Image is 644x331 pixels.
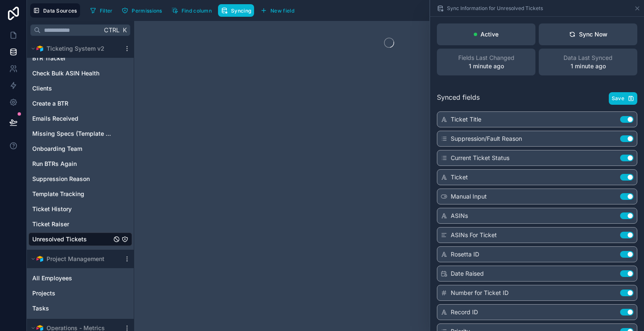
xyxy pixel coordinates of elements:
button: Permissions [119,4,165,17]
span: ASINs For Ticket [451,231,497,239]
span: Filter [100,8,113,14]
p: 1 minute ago [571,62,606,70]
button: New field [257,4,297,17]
a: Permissions [119,4,168,17]
a: Syncing [218,4,257,17]
p: Active [480,30,499,39]
span: ASINs [451,212,468,220]
button: Filter [87,4,116,17]
span: Sync Information for Unresolved Tickets [447,5,543,12]
span: Ticket [451,173,468,181]
button: Data Sources [30,3,80,18]
button: Find column [169,4,215,17]
span: Manual Input [451,192,487,201]
span: Data Sources [43,8,77,14]
span: Current Ticket Status [451,154,509,162]
span: Ctrl [103,25,120,35]
span: Permissions [132,8,162,14]
div: Sync Now [569,30,608,39]
span: Syncing [231,8,251,14]
span: Date Raised [451,269,484,278]
span: Number for Ticket ID [451,289,509,297]
button: Sync Now [539,23,637,45]
p: 1 minute ago [469,62,504,70]
span: Rosetta ID [451,250,479,259]
span: Ticket Title [451,115,481,124]
span: Save [612,95,624,102]
button: Syncing [218,4,254,17]
button: Save [609,92,637,105]
span: Synced fields [437,92,480,105]
span: New field [270,8,294,14]
span: K [122,27,127,33]
span: Data Last Synced [563,54,613,62]
span: Record ID [451,308,478,316]
span: Fields Last Changed [458,54,514,62]
span: Suppression/Fault Reason [451,134,522,143]
span: Find column [182,8,212,14]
